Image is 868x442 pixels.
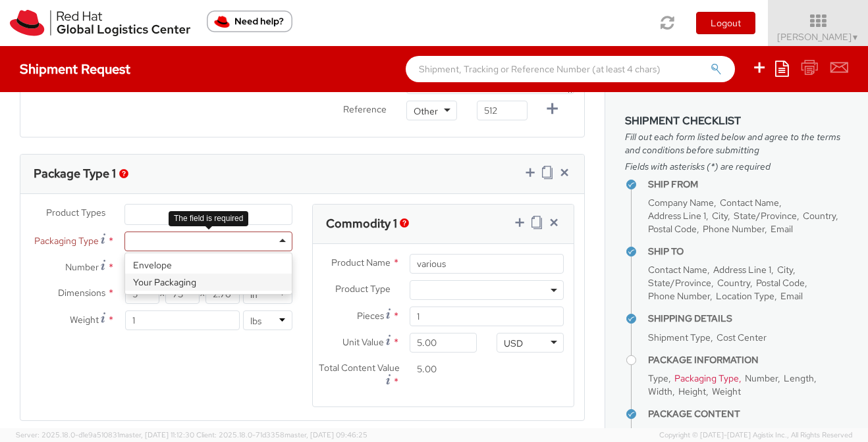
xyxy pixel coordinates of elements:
[648,197,714,209] span: Company Name
[742,427,784,439] span: Unit Value
[648,409,848,419] h4: Package Content
[780,290,803,302] span: Email
[414,105,438,118] div: Other
[678,385,706,397] span: Height
[119,430,194,439] span: master, [DATE] 11:12:30
[716,290,774,302] span: Location Type
[196,430,367,439] span: Client: 2025.18.0-71d3358
[756,277,805,289] span: Postal Code
[10,10,190,36] img: rh-logistics-00dfa346123c4ec078e1.svg
[648,247,848,257] h4: Ship To
[342,336,384,348] span: Unit Value
[709,427,736,439] span: Pieces
[65,261,99,273] span: Number
[70,314,99,326] span: Weight
[58,287,105,299] span: Dimensions
[335,283,391,295] span: Product Type
[625,160,848,173] span: Fields with asterisks (*) are required
[803,210,836,222] span: Country
[712,385,741,397] span: Weight
[734,210,797,222] span: State/Province
[745,372,778,384] span: Number
[648,264,707,276] span: Contact Name
[712,210,728,222] span: City
[625,130,848,157] span: Fill out each form listed below and agree to the terms and conditions before submitting
[777,264,793,276] span: City
[285,430,367,439] span: master, [DATE] 09:46:25
[125,274,292,291] div: Your Packaging
[703,223,765,235] span: Phone Number
[659,430,852,441] span: Copyright © [DATE]-[DATE] Agistix Inc., All Rights Reserved
[648,314,848,324] h4: Shipping Details
[713,264,771,276] span: Address Line 1
[16,430,194,439] span: Server: 2025.18.0-d1e9a510831
[331,257,391,268] span: Product Name
[720,197,779,209] span: Contact Name
[648,277,711,289] span: State/Province
[406,56,735,82] input: Shipment, Tracking or Reference Number (at least 4 chars)
[648,427,703,439] span: Product Type
[771,223,793,235] span: Email
[777,31,859,43] span: [PERSON_NAME]
[648,385,672,397] span: Width
[648,180,848,189] h4: Ship From
[717,331,767,343] span: Cost Center
[648,223,697,235] span: Postal Code
[46,207,105,218] span: Product Types
[343,103,387,115] span: Reference
[784,372,814,384] span: Length
[125,257,292,274] div: Envelope
[504,337,523,350] div: USD
[34,235,99,247] span: Packaging Type
[648,290,710,302] span: Phone Number
[319,362,400,374] span: Total Content Value
[852,32,859,43] span: ▼
[326,217,397,230] h3: Commodity 1
[696,12,755,34] button: Logout
[717,277,750,289] span: Country
[34,167,116,180] h3: Package Type 1
[357,310,384,322] span: Pieces
[20,62,130,76] h4: Shipment Request
[169,211,248,226] div: The field is required
[648,355,848,365] h4: Package Information
[648,331,711,343] span: Shipment Type
[625,115,848,127] h3: Shipment Checklist
[674,372,739,384] span: Packaging Type
[207,11,292,32] button: Need help?
[648,372,668,384] span: Type
[648,210,706,222] span: Address Line 1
